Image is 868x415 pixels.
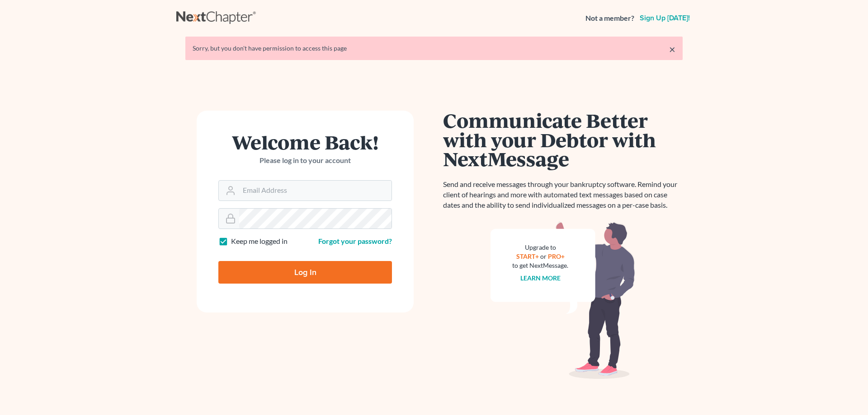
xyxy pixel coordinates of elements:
label: Keep me logged in [231,236,288,247]
span: or [540,252,547,260]
a: PRO+ [548,252,565,260]
a: × [669,44,675,55]
img: nextmessage_bg-59042aed3d76b12b5cd301f8e5b87938c9018125f34e5fa2b7a6b67550977c72.svg [491,221,635,379]
a: Forgot your password? [318,237,392,245]
p: Please log in to your account [218,155,392,166]
strong: Not a member? [585,13,634,23]
p: Send and receive messages through your bankruptcy software. Remind your client of hearings and mo... [443,179,683,210]
input: Email Address [239,181,392,201]
a: Sign up [DATE]! [638,14,692,22]
a: Learn more [520,274,561,282]
a: START+ [516,252,539,260]
h1: Welcome Back! [218,132,392,152]
div: Upgrade to [512,243,568,252]
h1: Communicate Better with your Debtor with NextMessage [443,111,683,168]
div: Sorry, but you don't have permission to access this page [193,44,675,53]
div: to get NextMessage. [512,261,568,270]
input: Log In [218,261,392,284]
